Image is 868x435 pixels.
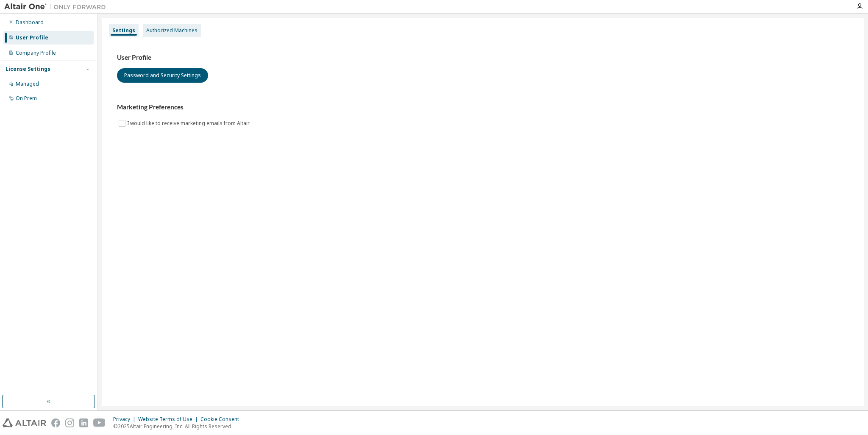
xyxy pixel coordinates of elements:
[16,19,44,26] div: Dashboard
[4,3,110,11] img: Altair One
[16,50,56,56] div: Company Profile
[16,34,48,41] div: User Profile
[16,95,37,102] div: On Prem
[127,118,251,128] label: I would like to receive marketing emails from Altair
[16,81,39,87] div: Managed
[117,53,849,62] h3: User Profile
[112,27,135,34] div: Settings
[6,66,50,72] div: License Settings
[93,418,106,427] img: youtube.svg
[117,103,849,112] h3: Marketing Preferences
[138,416,200,423] div: Website Terms of Use
[146,27,198,34] div: Authorized Machines
[113,416,138,423] div: Privacy
[51,418,60,427] img: facebook.svg
[117,68,208,83] button: Password and Security Settings
[3,418,46,427] img: altair_logo.svg
[200,416,244,423] div: Cookie Consent
[113,423,244,430] p: © 2025 Altair Engineering, Inc. All Rights Reserved.
[79,418,88,427] img: linkedin.svg
[65,418,74,427] img: instagram.svg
